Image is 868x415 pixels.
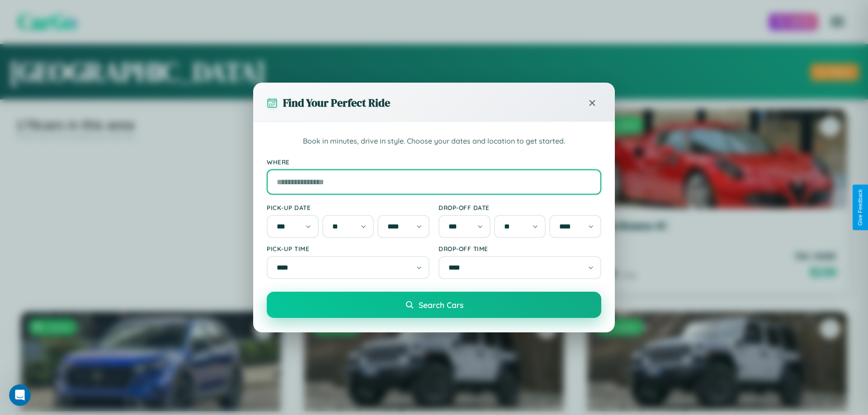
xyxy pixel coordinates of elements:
button: Search Cars [267,292,601,318]
span: Search Cars [419,300,463,310]
label: Pick-up Time [267,245,429,252]
label: Where [267,158,601,166]
label: Drop-off Time [439,245,601,252]
p: Book in minutes, drive in style. Choose your dates and location to get started. [267,135,601,147]
label: Pick-up Date [267,204,429,211]
label: Drop-off Date [439,204,601,211]
h3: Find Your Perfect Ride [283,95,390,110]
